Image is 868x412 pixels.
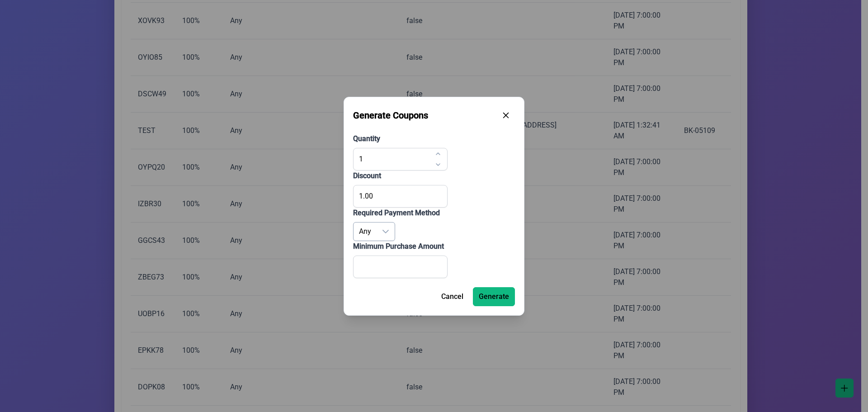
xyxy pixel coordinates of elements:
[353,109,428,122] span: Generate Coupons
[354,223,377,241] span: Any
[353,170,515,181] label: Discount
[377,223,395,241] div: dropdown trigger
[435,287,469,306] button: Cancel
[479,291,509,302] span: Generate
[353,241,515,252] label: Minimum Purchase Amount
[353,208,515,218] label: Required Payment Method
[353,133,515,144] label: Quantity
[473,287,515,306] button: Generate
[441,291,463,302] span: Cancel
